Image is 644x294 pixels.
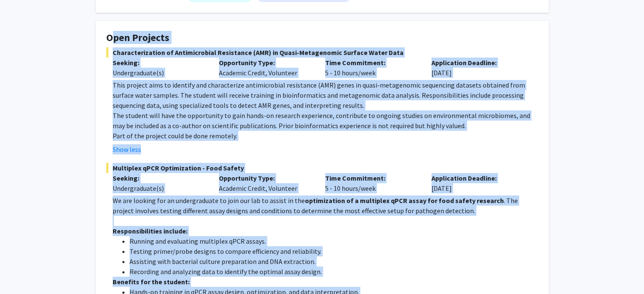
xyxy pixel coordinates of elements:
p: Opportunity Type: [219,173,312,183]
p: Seeking: [113,173,206,183]
span: Multiplex qPCR Optimization - Food Safety [106,163,538,173]
iframe: Chat [6,256,36,288]
li: Recording and analyzing data to identify the optimal assay design. [130,267,538,277]
div: Academic Credit, Volunteer [213,173,319,193]
div: Undergraduate(s) [113,68,206,78]
strong: optimization of a multiplex qPCR assay for food safety research [305,196,504,205]
button: Show less [113,144,141,154]
p: Time Commitment: [325,58,419,68]
li: Running and evaluating multiplex qPCR assays. [130,236,538,246]
div: 5 - 10 hours/week [319,58,425,78]
strong: Responsibilities include: [113,227,188,235]
strong: Benefits for the student: [113,278,190,286]
div: [DATE] [425,173,531,193]
p: We are looking for an undergraduate to join our lab to assist in the . The project involves testi... [113,195,538,216]
div: 5 - 10 hours/week [319,173,425,193]
p: The student will have the opportunity to gain hands-on research experience, contribute to ongoing... [113,110,538,131]
div: Undergraduate(s) [113,183,206,193]
p: Part of the project could be done remotely. [113,131,538,141]
p: Time Commitment: [325,173,419,183]
h4: Open Projects [106,32,538,44]
p: This project aims to identify and characterize antimicrobial resistance (AMR) genes in quasi-meta... [113,80,538,110]
div: [DATE] [425,58,531,78]
li: Assisting with bacterial culture preparation and DNA extraction. [130,256,538,267]
p: Application Deadline: [431,173,525,183]
div: Academic Credit, Volunteer [213,58,319,78]
span: Characterization of Antimicrobial Resistance (AMR) in Quasi-Metagenomic Surface Water Data [106,47,538,58]
p: Opportunity Type: [219,58,312,68]
p: Application Deadline: [431,58,525,68]
li: Testing primer/probe designs to compare efficiency and reliability. [130,246,538,256]
p: Seeking: [113,58,206,68]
